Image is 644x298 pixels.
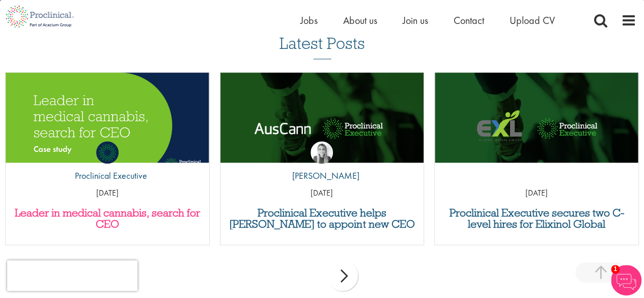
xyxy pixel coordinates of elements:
[343,14,377,27] a: About us
[67,169,147,182] p: Proclinical Executive
[220,187,424,199] p: [DATE]
[67,141,147,187] a: Proclinical Executive Proclinical Executive
[327,260,358,291] div: next
[440,207,633,229] a: Proclinical Executive secures two C-level hires for Elixinol Global
[611,265,620,274] span: 1
[11,207,204,229] a: Leader in medical cannabis, search for CEO
[311,141,333,164] img: Hannah Burke
[285,141,359,187] a: Hannah Burke [PERSON_NAME]
[279,35,365,59] h3: Latest Posts
[510,14,555,27] a: Upload CV
[96,141,119,164] img: Proclinical Executive
[435,72,638,162] a: Link to a post
[6,72,209,162] a: Link to a post
[403,14,428,27] a: Join us
[454,14,484,27] a: Contact
[285,169,359,182] p: [PERSON_NAME]
[435,72,638,179] img: Proclinical Executive secures appointment of two C-level hires for Elixinol Global
[300,14,318,27] a: Jobs
[6,187,209,199] p: [DATE]
[611,265,641,295] img: Chatbot
[226,207,419,229] a: Proclinical Executive helps [PERSON_NAME] to appoint new CEO
[220,72,424,162] a: Link to a post
[435,187,638,199] p: [DATE]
